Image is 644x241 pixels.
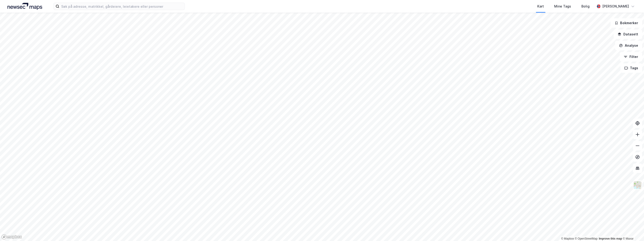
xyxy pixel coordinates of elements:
[8,3,42,10] img: logo.a4113a55bc3d86da70a041830d287a7e.svg
[575,237,598,240] a: OpenStreetMap
[561,237,574,240] a: Mapbox
[614,30,642,39] button: Datasett
[554,4,571,9] div: Mine Tags
[621,218,644,241] div: Kontrollprogram for chat
[620,63,642,73] button: Tags
[1,234,22,240] a: Mapbox homepage
[633,181,642,190] img: Z
[621,218,644,241] iframe: Chat Widget
[615,41,642,50] button: Analyse
[620,52,642,61] button: Filter
[59,3,185,10] input: Søk på adresse, matrikkel, gårdeiere, leietakere eller personer
[610,18,642,28] button: Bokmerker
[581,4,590,9] div: Bolig
[537,4,544,9] div: Kart
[599,237,622,240] a: Improve this map
[602,4,629,9] div: [PERSON_NAME]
